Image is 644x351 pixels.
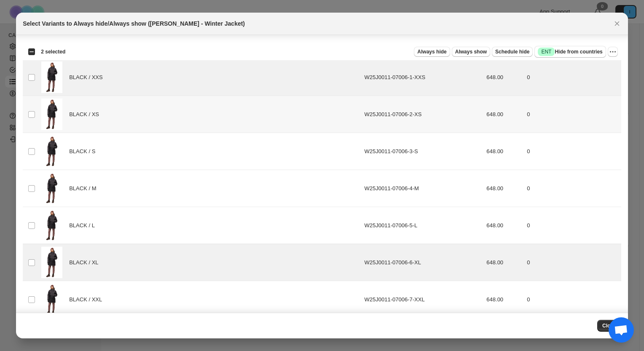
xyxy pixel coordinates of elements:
button: More actions [608,47,618,57]
td: 648.00 [484,281,524,318]
span: Hide from countries [538,48,602,56]
td: 0 [524,59,621,96]
td: 0 [524,207,621,244]
img: W25J0012_07006_A_1.png [41,173,62,204]
td: 648.00 [484,96,524,133]
span: Always show [455,48,487,55]
span: Close [602,322,616,329]
span: BLACK / S [69,147,100,156]
td: 648.00 [484,170,524,207]
td: 0 [524,281,621,318]
button: SuccessENTHide from countries [534,46,606,58]
span: BLACK / XXS [69,73,107,82]
img: W25J0012_07006_A_1.png [41,210,62,241]
span: ENT [541,48,551,55]
td: 0 [524,170,621,207]
td: W25J0011-07006-2-XS [362,96,484,133]
img: W25J0012_07006_A_1.png [41,247,62,278]
button: Always hide [414,47,450,57]
button: Schedule hide [492,47,533,57]
td: 648.00 [484,207,524,244]
td: 648.00 [484,59,524,96]
img: W25J0012_07006_A_1.png [41,98,62,130]
span: 2 selected [41,48,65,55]
a: Ouvrir le chat [609,317,634,343]
span: Always hide [417,48,446,55]
button: Close [597,320,621,332]
img: W25J0012_07006_A_1.png [41,61,62,93]
button: Close [611,18,623,29]
h2: Select Variants to Always hide/Always show ([PERSON_NAME] - Winter Jacket) [23,19,245,28]
span: BLACK / XL [69,258,103,267]
td: 648.00 [484,244,524,281]
span: BLACK / L [69,221,99,230]
td: W25J0011-07006-5-L [362,207,484,244]
span: BLACK / M [69,184,101,193]
td: 0 [524,96,621,133]
img: W25J0012_07006_A_1.png [41,136,62,167]
td: W25J0011-07006-6-XL [362,244,484,281]
span: Schedule hide [495,48,529,55]
span: BLACK / XS [69,110,104,119]
td: 648.00 [484,133,524,170]
td: 0 [524,133,621,170]
img: W25J0012_07006_A_1.png [41,284,62,315]
td: W25J0011-07006-7-XXL [362,281,484,318]
span: BLACK / XXL [69,295,106,304]
td: W25J0011-07006-3-S [362,133,484,170]
button: Always show [452,47,490,57]
td: W25J0011-07006-1-XXS [362,59,484,96]
td: W25J0011-07006-4-M [362,170,484,207]
td: 0 [524,244,621,281]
